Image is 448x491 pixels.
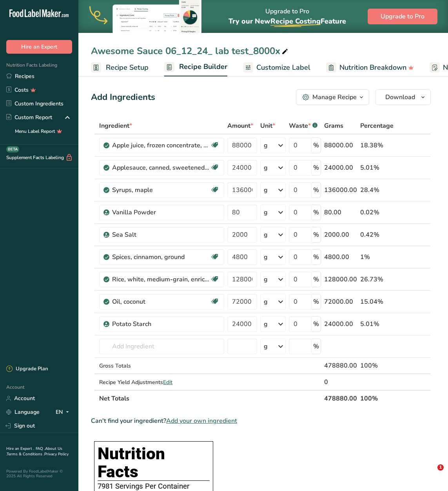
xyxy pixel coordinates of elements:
[99,378,224,386] div: Recipe Yield Adjustments
[360,297,394,306] div: 15.04%
[6,365,48,373] div: Upgrade Plan
[91,416,431,426] div: Can't find your ingredient?
[164,58,227,77] a: Recipe Builder
[260,121,275,130] span: Unit
[44,451,69,457] a: Privacy Policy
[360,230,394,239] div: 0.42%
[324,163,357,172] div: 24000.00
[360,319,394,329] div: 5.01%
[324,297,357,306] div: 72000.00
[112,208,210,217] div: Vanilla Powder
[6,469,72,478] div: Powered By FoodLabelMaker © 2025 All Rights Reserved
[360,208,394,217] div: 0.02%
[264,275,268,284] div: g
[264,252,268,262] div: g
[179,62,227,72] span: Recipe Builder
[264,342,268,351] div: g
[324,252,357,262] div: 4800.00
[264,163,268,172] div: g
[6,405,40,419] a: Language
[360,121,394,130] span: Percentage
[229,0,346,33] div: Upgrade to Pro
[264,297,268,306] div: g
[6,40,72,54] button: Hire an Expert
[360,361,394,370] div: 100%
[264,230,268,239] div: g
[360,185,394,195] div: 28.4%
[7,451,44,457] a: Terms & Conditions .
[99,362,224,370] div: Gross Totals
[381,12,424,21] span: Upgrade to Pro
[270,16,321,26] span: Recipe Costing
[106,62,149,73] span: Recipe Setup
[360,275,394,284] div: 26.73%
[91,59,149,76] a: Recipe Setup
[112,319,210,329] div: Potato Starch
[243,59,310,76] a: Customize Label
[98,445,210,481] h1: Nutrition Facts
[6,146,19,152] div: BETA
[323,390,359,406] th: 478880.00
[437,464,444,471] span: 1
[324,319,357,329] div: 24000.00
[324,121,343,130] span: Grams
[36,446,45,451] a: FAQ .
[56,408,72,417] div: EN
[385,92,415,102] span: Download
[375,89,431,105] button: Download
[112,252,210,262] div: Spices, cinnamon, ground
[296,89,369,105] button: Manage Recipe
[326,59,414,76] a: Nutrition Breakdown
[6,446,62,457] a: About Us .
[112,185,210,195] div: Syrups, maple
[98,482,210,490] div: 7981 Servings Per Container
[166,416,237,426] span: Add your own ingredient
[6,446,34,451] a: Hire an Expert .
[112,163,210,172] div: Applesauce, canned, sweetened, without salt
[112,275,210,284] div: Rice, white, medium-grain, enriched, cooked
[256,62,310,73] span: Customize Label
[99,121,132,130] span: Ingredient
[91,44,290,58] div: Awesome Sauce 06_12_24_ lab test_8000x
[229,16,346,26] span: Try our New Feature
[264,185,268,195] div: g
[324,361,357,370] div: 478880.00
[91,91,155,104] div: Add Ingredients
[112,230,210,239] div: Sea Salt
[99,339,224,354] input: Add Ingredient
[324,275,357,284] div: 128000.00
[324,230,357,239] div: 2000.00
[359,390,395,406] th: 100%
[324,141,357,150] div: 88000.00
[227,121,253,130] span: Amount
[312,92,357,102] div: Manage Recipe
[98,390,323,406] th: Net Totals
[264,141,268,150] div: g
[112,297,210,306] div: Oil, coconut
[112,141,210,150] div: Apple juice, frozen concentrate, unsweetened, undiluted, with added [MEDICAL_DATA]
[360,141,394,150] div: 18.38%
[360,163,394,172] div: 5.01%
[163,379,172,386] span: Edit
[339,62,406,73] span: Nutrition Breakdown
[421,464,440,483] iframe: Intercom live chat
[289,121,317,130] div: Waste
[264,319,268,329] div: g
[6,113,52,121] div: Custom Report
[368,9,437,24] button: Upgrade to Pro
[264,208,268,217] div: g
[324,377,357,387] div: 0
[324,185,357,195] div: 136000.00
[324,208,357,217] div: 80.00
[360,252,394,262] div: 1%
